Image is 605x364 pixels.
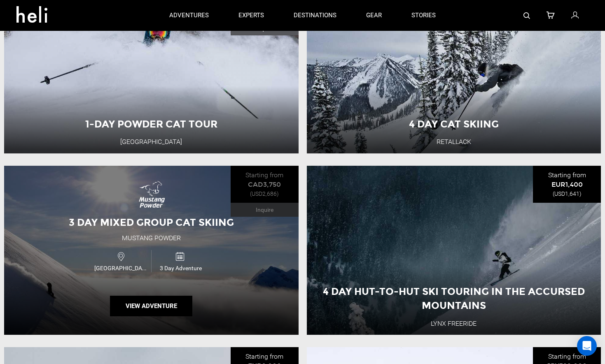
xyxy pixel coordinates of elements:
div: Mustang Powder [122,234,181,243]
div: Open Intercom Messenger [577,336,597,356]
button: View Adventure [110,296,192,316]
p: destinations [294,11,336,20]
img: images [133,179,170,211]
p: adventures [169,11,209,20]
span: [GEOGRAPHIC_DATA] [92,264,151,272]
p: experts [238,11,264,20]
span: 3 Day Mixed Group Cat Skiing [69,216,234,228]
span: 3 Day Adventure [152,264,210,272]
img: search-bar-icon.svg [523,12,530,19]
